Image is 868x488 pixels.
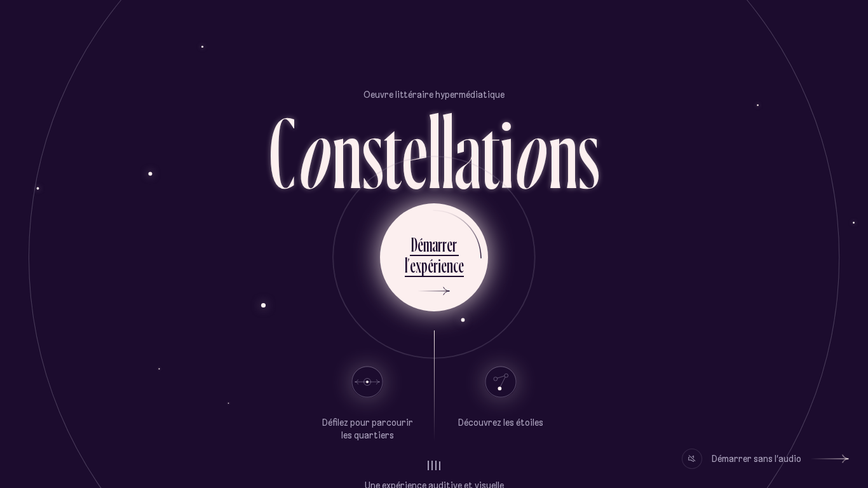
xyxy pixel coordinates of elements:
[411,232,417,257] div: D
[447,253,453,278] div: n
[441,253,447,278] div: e
[481,101,500,202] div: t
[295,101,332,202] div: o
[442,232,447,257] div: r
[428,101,441,202] div: l
[320,417,415,442] p: Défilez pour parcourir les quartiers
[383,101,402,202] div: t
[438,253,441,278] div: i
[458,417,543,430] p: Découvrez les étoiles
[452,232,457,257] div: r
[402,101,428,202] div: e
[416,253,421,278] div: x
[712,449,801,469] div: Démarrer sans l’audio
[454,101,481,202] div: a
[458,253,464,278] div: e
[269,101,295,202] div: C
[548,101,578,202] div: n
[500,101,513,202] div: i
[363,88,505,101] p: Oeuvre littéraire hypermédiatique
[421,253,428,278] div: p
[512,101,548,202] div: o
[332,101,362,202] div: n
[438,232,442,257] div: r
[423,232,432,257] div: m
[407,253,410,278] div: ’
[433,253,438,278] div: r
[441,101,454,202] div: l
[410,253,416,278] div: e
[682,449,849,469] button: Démarrer sans l’audio
[405,253,407,278] div: l
[362,101,383,202] div: s
[447,232,452,257] div: e
[380,203,488,311] button: Démarrerl’expérience
[417,232,423,257] div: é
[453,253,458,278] div: c
[578,101,599,202] div: s
[428,253,433,278] div: é
[432,232,438,257] div: a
